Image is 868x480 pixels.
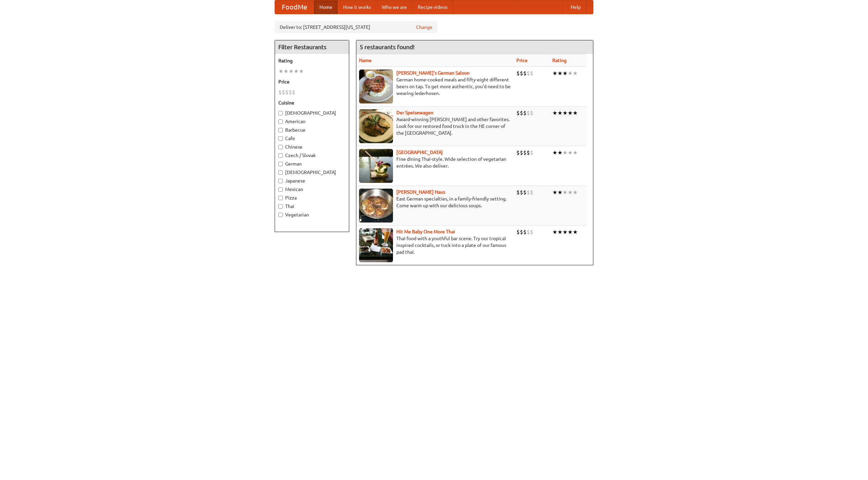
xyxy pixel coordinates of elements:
label: American [278,118,346,125]
li: $ [516,189,520,196]
li: ★ [568,189,573,196]
li: $ [516,149,520,156]
li: ★ [294,68,299,75]
li: $ [516,228,520,236]
input: Mexican [278,187,283,192]
li: ★ [557,189,563,196]
label: Thai [278,203,346,210]
li: $ [530,109,533,117]
li: $ [527,228,530,236]
li: $ [523,109,527,117]
li: ★ [552,228,557,236]
label: Vegetarian [278,211,346,218]
a: Who we are [376,0,412,14]
li: $ [530,149,533,156]
input: [DEMOGRAPHIC_DATA] [278,170,283,175]
li: $ [527,109,530,117]
a: Name [359,58,372,63]
input: Thai [278,204,283,209]
img: speisewagen.jpg [359,109,393,143]
label: Barbecue [278,127,346,133]
p: Thai food with a youthful bar scene. Try our tropical inspired cocktails, or tuck into a plate of... [359,235,511,255]
h4: Filter Restaurants [275,40,349,54]
input: Barbecue [278,128,283,132]
li: $ [520,228,523,236]
img: satay.jpg [359,149,393,183]
li: $ [278,89,282,96]
a: Hit Me Baby One More Thai [396,229,455,234]
input: Czech / Slovak [278,153,283,158]
p: Award-winning [PERSON_NAME] and other favorites. Look for our restored food truck in the NE corne... [359,116,511,136]
img: babythai.jpg [359,228,393,262]
a: Help [565,0,586,14]
p: German home-cooked meals and fifty-eight different beers on tap. To get more authentic, you'd nee... [359,76,511,97]
li: $ [520,189,523,196]
a: Home [314,0,338,14]
a: [PERSON_NAME]'s German Saloon [396,70,470,76]
h5: Price [278,78,346,85]
ng-pluralize: 5 restaurants found! [360,44,415,50]
li: $ [527,189,530,196]
li: ★ [557,109,563,117]
label: Mexican [278,186,346,193]
li: ★ [568,70,573,77]
li: ★ [552,70,557,77]
label: Pizza [278,194,346,201]
li: $ [523,149,527,156]
li: $ [530,189,533,196]
img: kohlhaus.jpg [359,189,393,223]
li: $ [289,89,292,96]
label: German [278,160,346,167]
a: [GEOGRAPHIC_DATA] [396,150,443,155]
label: [DEMOGRAPHIC_DATA] [278,110,346,116]
li: ★ [289,68,294,75]
li: ★ [573,149,578,156]
li: $ [292,89,295,96]
a: How it works [338,0,376,14]
a: [PERSON_NAME] Haus [396,189,445,195]
p: East German specialties, in a family-friendly setting. Come warm up with our delicious soups. [359,195,511,209]
li: ★ [557,149,563,156]
input: Pizza [278,196,283,200]
a: FoodMe [275,0,314,14]
a: Change [416,24,432,31]
a: Rating [552,58,567,63]
li: $ [530,228,533,236]
img: esthers.jpg [359,70,393,103]
a: Der Speisewagen [396,110,433,115]
label: Japanese [278,177,346,184]
label: [DEMOGRAPHIC_DATA] [278,169,346,176]
li: ★ [568,109,573,117]
li: ★ [563,189,568,196]
li: ★ [573,109,578,117]
div: Deliver to: [STREET_ADDRESS][US_STATE] [275,21,437,33]
li: $ [530,70,533,77]
label: Czech / Slovak [278,152,346,159]
li: ★ [283,68,289,75]
li: ★ [573,228,578,236]
input: Japanese [278,179,283,183]
input: Chinese [278,145,283,149]
li: $ [516,70,520,77]
a: Price [516,58,528,63]
li: $ [285,89,289,96]
label: Cafe [278,135,346,142]
li: $ [527,70,530,77]
li: ★ [563,228,568,236]
li: $ [523,228,527,236]
a: Recipe videos [412,0,453,14]
input: [DEMOGRAPHIC_DATA] [278,111,283,115]
li: $ [520,149,523,156]
li: ★ [557,228,563,236]
input: Cafe [278,136,283,141]
input: Vegetarian [278,213,283,217]
li: $ [282,89,285,96]
li: ★ [552,109,557,117]
input: German [278,162,283,166]
li: ★ [557,70,563,77]
input: American [278,119,283,124]
li: ★ [573,189,578,196]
